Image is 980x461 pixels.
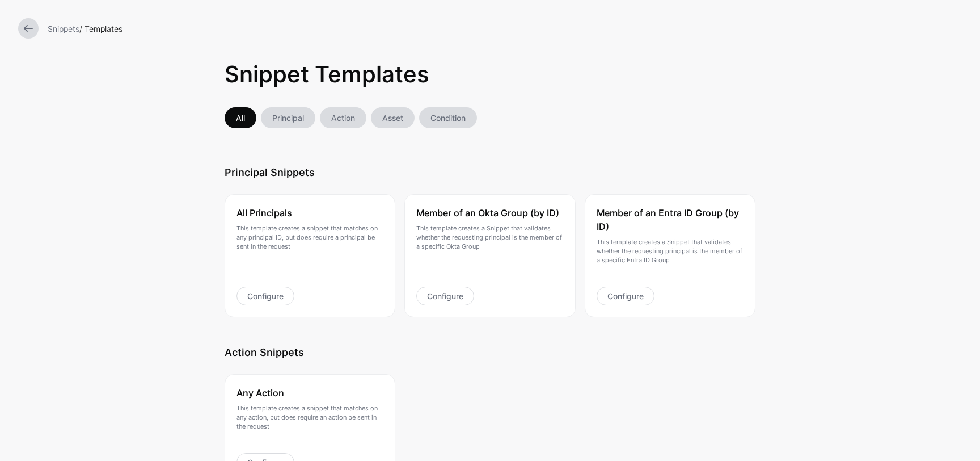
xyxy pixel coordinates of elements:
h1: Snippet Templates [225,60,755,89]
a: Configure [416,287,474,305]
a: Asset [371,107,415,128]
h2: Principal Snippets [225,165,755,181]
a: All [225,107,256,128]
a: Configure [236,287,294,305]
div: / Templates [43,23,966,35]
p: This template creates a snippet that matches on any principal ID, but does require a principal be... [236,224,383,252]
h3: All Principals [236,206,383,220]
a: Configure [597,287,654,305]
p: This template creates a Snippet that validates whether the requesting principal is the member of ... [597,238,744,265]
a: Action [320,107,366,128]
h3: Member of an Okta Group (by ID) [416,206,563,220]
h2: Action Snippets [225,345,755,361]
h3: Any Action [236,386,383,400]
p: This template creates a Snippet that validates whether the requesting principal is the member of ... [416,224,563,252]
a: Principal [261,107,315,128]
a: Snippets [48,24,79,33]
h3: Member of an Entra ID Group (by ID) [597,206,744,233]
a: Condition [419,107,477,128]
p: This template creates a snippet that matches on any action, but does require an action be sent in... [236,404,383,431]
